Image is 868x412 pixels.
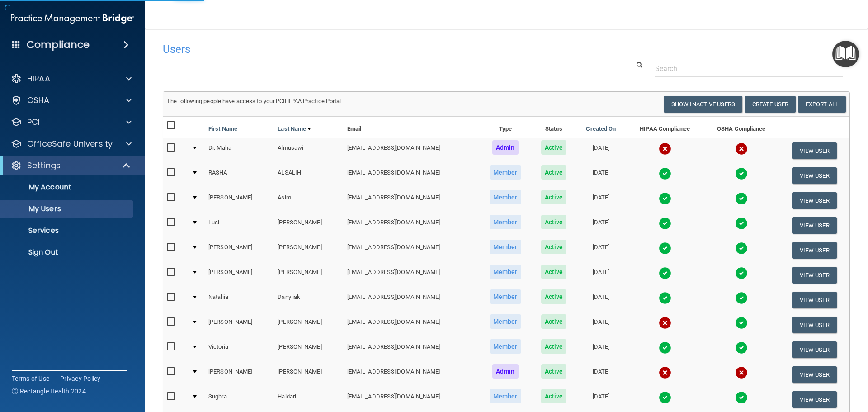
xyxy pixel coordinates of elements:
span: Active [541,240,567,254]
img: tick.e7d51cea.svg [735,167,748,180]
img: tick.e7d51cea.svg [659,292,671,304]
span: Active [541,165,567,180]
td: [DATE] [576,313,626,337]
button: View User [792,142,837,159]
span: Member [490,190,521,204]
span: Admin [492,140,519,155]
button: View User [792,317,837,333]
td: [DATE] [576,337,626,362]
p: Settings [27,160,61,171]
td: [PERSON_NAME] [205,263,274,288]
span: Member [490,165,521,180]
td: Danyliak [274,288,343,313]
td: [EMAIL_ADDRESS][DOMAIN_NAME] [344,313,479,337]
td: [EMAIL_ADDRESS][DOMAIN_NAME] [344,362,479,387]
button: View User [792,341,837,358]
img: cross.ca9f0e7f.svg [735,366,748,379]
span: Member [490,265,521,279]
td: Nataliia [205,288,274,313]
button: View User [792,217,837,234]
img: tick.e7d51cea.svg [735,391,748,404]
img: tick.e7d51cea.svg [659,242,671,255]
input: Search [655,60,843,77]
img: tick.e7d51cea.svg [659,341,671,354]
button: Open Resource Center [832,41,859,67]
a: OfficeSafe University [11,138,132,149]
td: [PERSON_NAME] [205,313,274,337]
span: Active [541,215,567,229]
td: [DATE] [576,188,626,213]
img: tick.e7d51cea.svg [735,192,748,205]
button: View User [792,292,837,308]
td: [DATE] [576,263,626,288]
button: Show Inactive Users [664,96,742,113]
button: View User [792,391,837,408]
p: PCI [27,117,40,128]
td: [PERSON_NAME] [274,263,343,288]
td: Asim [274,188,343,213]
p: HIPAA [27,73,50,84]
img: cross.ca9f0e7f.svg [659,317,671,329]
td: [EMAIL_ADDRESS][DOMAIN_NAME] [344,337,479,362]
td: [PERSON_NAME] [205,362,274,387]
td: [PERSON_NAME] [274,213,343,238]
span: Active [541,364,567,379]
img: cross.ca9f0e7f.svg [659,366,671,379]
img: tick.e7d51cea.svg [659,167,671,180]
a: Settings [11,160,131,171]
p: OfficeSafe University [27,138,113,149]
span: Member [490,289,521,304]
td: [EMAIL_ADDRESS][DOMAIN_NAME] [344,213,479,238]
td: [EMAIL_ADDRESS][DOMAIN_NAME] [344,238,479,263]
td: [EMAIL_ADDRESS][DOMAIN_NAME] [344,288,479,313]
button: Create User [745,96,796,113]
td: Almusawi [274,138,343,163]
span: Ⓒ Rectangle Health 2024 [12,387,86,396]
span: Member [490,389,521,403]
span: Active [541,140,567,155]
span: Member [490,314,521,329]
button: View User [792,167,837,184]
h4: Users [163,43,558,55]
img: tick.e7d51cea.svg [659,217,671,230]
img: cross.ca9f0e7f.svg [659,142,671,155]
td: [EMAIL_ADDRESS][DOMAIN_NAME] [344,188,479,213]
td: [DATE] [576,362,626,387]
td: [PERSON_NAME] [274,337,343,362]
a: Export All [798,96,846,113]
a: Created On [586,123,616,134]
a: Last Name [278,123,311,134]
h4: Compliance [27,38,90,51]
td: [PERSON_NAME] [274,238,343,263]
p: My Account [6,183,129,192]
td: [EMAIL_ADDRESS][DOMAIN_NAME] [344,387,479,412]
td: [DATE] [576,387,626,412]
td: Sughra [205,387,274,412]
td: [EMAIL_ADDRESS][DOMAIN_NAME] [344,263,479,288]
p: Sign Out [6,248,129,257]
button: View User [792,242,837,259]
td: [PERSON_NAME] [274,362,343,387]
td: Haidari [274,387,343,412]
td: RASHA [205,163,274,188]
span: Active [541,190,567,204]
a: Terms of Use [12,374,49,383]
td: Victoria [205,337,274,362]
td: ALSALIH [274,163,343,188]
a: PCI [11,117,132,128]
button: View User [792,366,837,383]
td: [DATE] [576,238,626,263]
img: tick.e7d51cea.svg [735,341,748,354]
td: [PERSON_NAME] [205,238,274,263]
p: My Users [6,204,129,213]
button: View User [792,267,837,284]
a: First Name [208,123,237,134]
img: tick.e7d51cea.svg [659,192,671,205]
img: PMB logo [11,9,134,28]
td: [DATE] [576,288,626,313]
img: tick.e7d51cea.svg [735,317,748,329]
td: Luci [205,213,274,238]
p: Services [6,226,129,235]
th: Type [479,117,532,138]
span: Active [541,389,567,403]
